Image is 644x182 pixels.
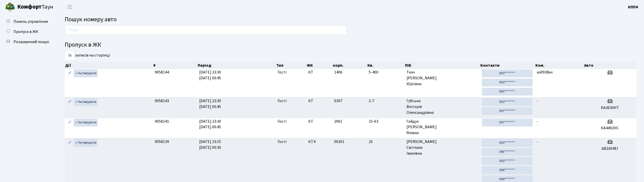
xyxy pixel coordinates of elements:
[65,41,636,49] h4: Пропуск в ЖК
[628,4,638,10] b: КПП4
[278,119,286,124] span: Гості
[367,62,404,69] th: Кв.
[334,139,344,144] span: 00301
[334,98,342,104] span: 0307
[74,119,98,126] a: Активувати
[155,119,169,124] span: 9058141
[334,119,342,124] span: 2901
[406,139,478,156] span: [PERSON_NAME] Світлана Іванівна
[199,69,221,81] span: [DATE] 23:30 [DATE] 00:45
[65,62,153,69] th: Дії
[406,98,478,116] span: Губська Вікторія Олександрівна
[13,39,49,45] span: Розширений пошук
[537,98,538,104] span: -
[74,69,98,77] a: Активувати
[369,139,402,145] span: 25
[155,139,169,144] span: 9058139
[369,119,402,124] span: 15-63
[3,16,53,27] a: Панель управління
[65,25,347,35] input: Пошук
[65,51,110,60] label: записів на сторінці
[332,62,367,69] th: корп.
[278,139,286,145] span: Гості
[65,51,75,60] select: записів на сторінці
[199,139,221,150] span: [DATE] 23:15 [DATE] 00:30
[535,62,584,69] th: Ком.
[306,62,332,69] th: ЖК
[67,98,73,106] a: Редагувати
[155,69,169,75] span: 9058144
[17,3,53,11] span: Таун
[308,139,330,145] span: КТ4
[308,69,330,75] span: КТ
[537,139,538,144] span: -
[537,69,553,75] span: ка9938ех
[308,98,330,104] span: КТ
[74,139,98,147] a: Активувати
[199,98,221,110] span: [DATE] 23:30 [DATE] 00:45
[63,3,76,11] button: Переключити навігацію
[17,3,42,11] b: Комфорт
[3,27,53,37] a: Пропуск в ЖК
[369,98,402,104] span: 2-7
[65,15,117,24] span: Пошук номеру авто
[585,126,634,131] h5: КА4492НС
[67,139,73,147] a: Редагувати
[197,62,276,69] th: Період
[308,119,330,124] span: КТ
[278,98,286,104] span: Гості
[406,69,478,87] span: Ткач [PERSON_NAME] Юріївна
[628,4,638,10] a: КПП4
[13,19,48,24] span: Панель управління
[3,37,53,47] a: Розширений пошук
[537,119,538,124] span: -
[404,62,480,69] th: ПІБ
[5,2,15,12] img: logo.png
[67,69,73,77] a: Редагувати
[74,98,98,106] a: Активувати
[334,69,342,75] span: 1406
[585,146,634,151] h5: АВ1604ЕІ
[585,105,634,110] h5: KA3630HT
[199,119,221,130] span: [DATE] 23:30 [DATE] 00:45
[276,62,307,69] th: Тип
[155,98,169,104] span: 9058143
[369,69,402,75] span: 5-400
[480,62,535,69] th: Контакти
[584,62,637,69] th: Авто
[406,119,478,136] span: Гайдук [PERSON_NAME] Яківна
[67,119,73,126] a: Редагувати
[153,62,197,69] th: #
[13,29,38,34] span: Пропуск в ЖК
[278,69,286,75] span: Гості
